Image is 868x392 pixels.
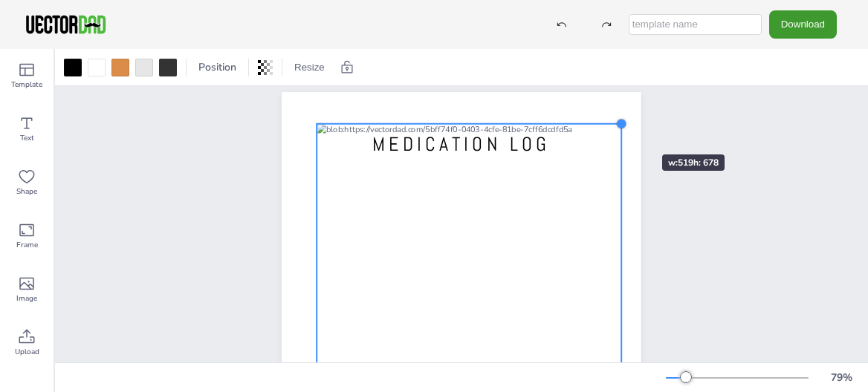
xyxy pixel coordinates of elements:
[372,132,551,157] span: MEDICATION LOG
[16,186,37,197] span: Shape
[195,60,239,74] span: Position
[629,14,762,35] input: template name
[16,293,37,304] span: Image
[24,13,108,36] img: VectorDad-1.png
[20,132,34,144] span: Text
[769,10,837,38] button: Download
[662,154,725,171] div: w: 519 h: 678
[16,239,38,251] span: Frame
[11,79,42,91] span: Template
[823,370,859,385] div: 79 %
[288,56,331,79] button: Resize
[15,346,39,358] span: Upload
